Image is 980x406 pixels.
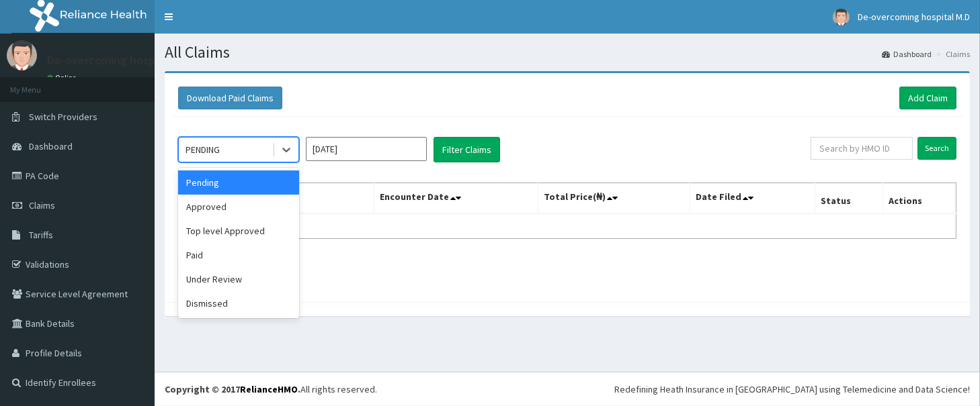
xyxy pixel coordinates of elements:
[178,170,299,195] div: Pending
[690,183,815,214] th: Date Filed
[240,383,298,395] a: RelianceHMO
[899,87,956,109] a: Add Claim
[186,143,220,156] div: PENDING
[29,140,73,152] span: Dashboard
[306,137,427,161] input: Select Month and Year
[538,183,690,214] th: Total Price(₦)
[178,267,299,291] div: Under Review
[883,183,956,214] th: Actions
[165,383,300,395] strong: Copyright © 2017 .
[29,111,97,123] span: Switch Providers
[165,44,970,61] h1: All Claims
[933,48,970,60] li: Claims
[178,243,299,267] div: Paid
[434,137,500,162] button: Filter Claims
[178,291,299,315] div: Dismissed
[811,137,913,160] input: Search by HMO ID
[155,372,980,406] footer: All rights reserved.
[29,199,55,211] span: Claims
[47,54,194,66] p: De-overcoming hospital M.D
[374,183,538,214] th: Encounter Date
[7,40,37,70] img: User Image
[882,48,932,60] a: Dashboard
[917,137,956,160] input: Search
[833,9,850,26] img: User Image
[178,219,299,243] div: Top level Approved
[858,11,970,23] span: De-overcoming hospital M.D
[29,229,53,241] span: Tariffs
[614,383,970,396] div: Redefining Heath Insurance in [GEOGRAPHIC_DATA] using Telemedicine and Data Science!
[47,73,79,83] a: Online
[178,87,282,109] button: Download Paid Claims
[815,183,883,214] th: Status
[178,195,299,219] div: Approved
